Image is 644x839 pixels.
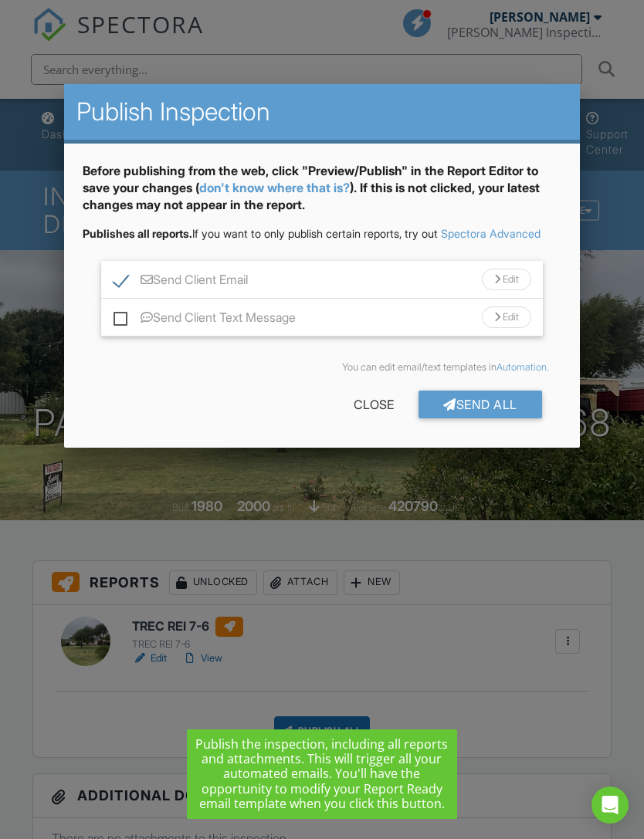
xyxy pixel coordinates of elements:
[83,227,438,240] span: If you want to only publish certain reports, try out
[83,227,192,240] strong: Publishes all reports.
[482,306,531,328] div: Edit
[419,391,542,418] div: Send All
[83,162,561,226] div: Before publishing from the web, click "Preview/Publish" in the Report Editor to save your changes...
[114,310,296,330] label: Send Client Text Message
[591,787,629,824] div: Open Intercom Messenger
[441,227,541,240] a: Spectora Advanced
[95,361,548,374] div: You can edit email/text templates in .
[76,96,567,127] h2: Publish Inspection
[482,269,531,290] div: Edit
[497,361,547,373] a: Automation
[114,272,248,292] label: Send Client Email
[199,180,350,195] a: don't know where that is?
[329,391,419,418] div: Close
